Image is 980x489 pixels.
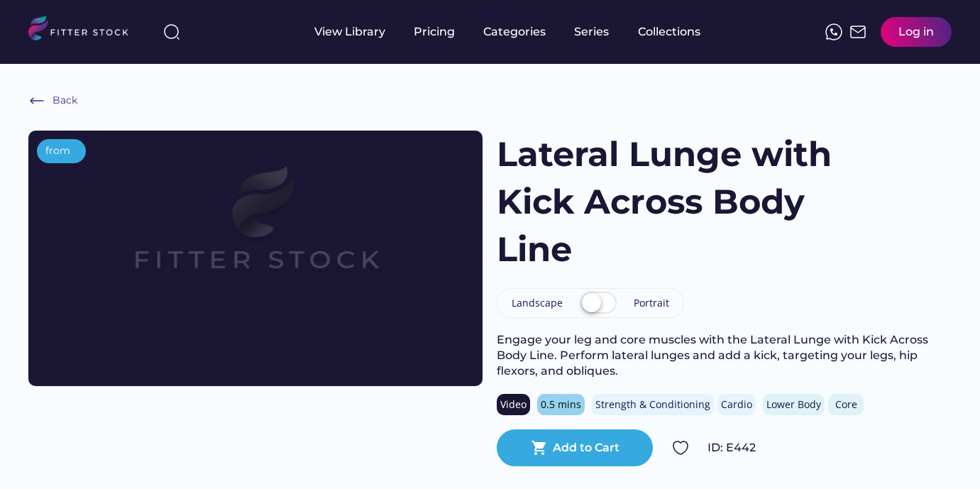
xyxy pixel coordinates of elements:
div: View Library [314,24,385,40]
img: LOGO.svg [28,16,141,45]
div: from [45,144,70,158]
img: Frame%20%286%29.svg [28,92,45,109]
div: Portrait [634,296,669,310]
img: meteor-icons_whatsapp%20%281%29.svg [825,23,842,40]
div: 0.5 mins [541,397,581,412]
img: Frame%2051.svg [849,23,866,40]
img: Frame%2079%20%281%29.svg [74,131,437,335]
div: Collections [638,24,700,40]
div: Strength & Conditioning [595,397,710,412]
div: Log in [898,24,934,40]
div: Pricing [414,24,455,40]
div: fvck [483,7,502,21]
div: ID: E442 [708,440,952,456]
div: Engage your leg and core muscles with the Lateral Lunge with Kick Across Body Line. Perform later... [497,332,952,380]
img: Group%201000002324.svg [672,439,689,456]
div: Add to Cart [553,440,620,456]
div: Cardio [721,397,752,412]
button: shopping_cart [531,439,548,456]
iframe: chat widget [920,432,966,475]
div: Categories [483,24,546,40]
div: Back [53,94,77,108]
div: Series [574,24,610,40]
div: Landscape [512,296,563,310]
iframe: chat widget [898,368,969,434]
div: Lower Body [766,397,821,412]
div: Core [832,397,860,412]
div: Video [500,397,527,412]
img: search-normal%203.svg [163,23,180,40]
h1: Lateral Lunge with Kick Across Body Line [497,131,838,274]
